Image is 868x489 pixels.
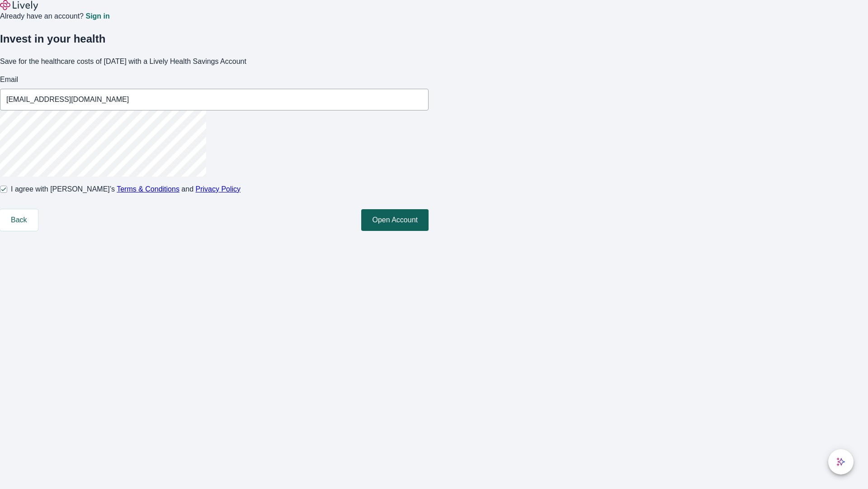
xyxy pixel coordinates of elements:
button: chat [828,449,854,475]
a: Terms & Conditions [117,185,179,193]
span: I agree with [PERSON_NAME]’s and [11,184,241,195]
button: Open Account [361,209,429,231]
a: Privacy Policy [196,185,241,193]
svg: Lively AI Assistant [836,457,845,466]
a: Sign in [85,13,109,20]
